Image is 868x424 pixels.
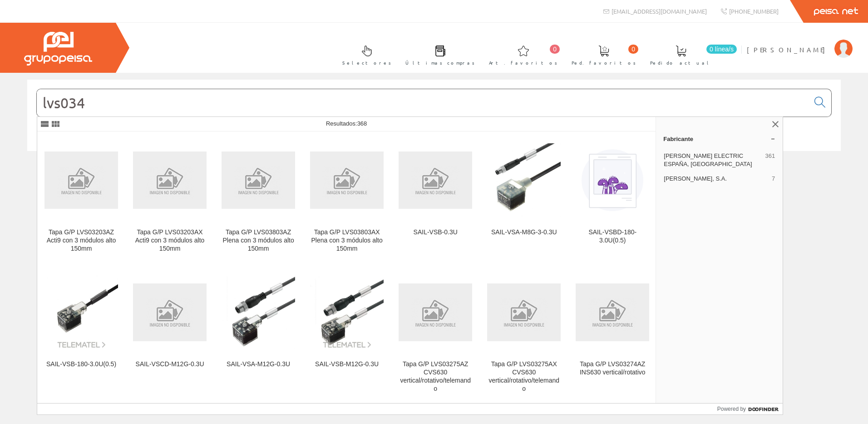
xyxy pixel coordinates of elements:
img: SAIL-VSB-180-3.0U(0.5) [44,275,118,349]
a: Tapa G/P LVS03203AX Acti9 con 3 módulos alto 150mm Tapa G/P LVS03203AX Acti9 con 3 módulos alto 1... [126,132,214,263]
a: Tapa G/P LVS03803AX Plena con 3 módulos alto 150mm Tapa G/P LVS03803AX Plena con 3 módulos alto 1... [303,132,391,263]
div: Tapa G/P LVS03203AX Acti9 con 3 módulos alto 150mm [133,228,207,253]
span: Resultados: [326,120,367,127]
span: Selectores [342,58,391,67]
a: Tapa G/P LVS03274AZ INS630 vertical/rotativo Tapa G/P LVS03274AZ INS630 vertical/rotativo [568,264,656,404]
a: Tapa G/P LVS03275AX CVS630 vertical/rotativo/telemando Tapa G/P LVS03275AX CVS630 vertical/rotati... [480,264,568,404]
a: SAIL-VSA-M12G-0.3U SAIL-VSA-M12G-0.3U [214,264,302,404]
a: [PERSON_NAME] [747,38,853,46]
span: [PERSON_NAME], S.A. [664,175,768,183]
img: Tapa G/P LVS03203AZ Acti9 con 3 módulos alto 150mm [44,151,118,209]
span: 0 [550,45,560,54]
div: Tapa G/P LVS03803AZ Plena con 3 módulos alto 150mm [222,228,295,253]
img: Tapa G/P LVS03275AZ CVS630 vertical/rotativo/telemando [399,283,472,341]
a: Fabricante [656,131,783,146]
div: SAIL-VSA-M12G-0.3U [222,360,295,368]
img: SAIL-VSA-M12G-0.3U [222,275,295,349]
img: Tapa G/P LVS03803AZ Plena con 3 módulos alto 150mm [222,151,295,209]
a: Powered by [717,404,783,414]
a: Tapa G/P LVS03803AZ Plena con 3 módulos alto 150mm Tapa G/P LVS03803AZ Plena con 3 módulos alto 1... [214,132,302,263]
div: SAIL-VSA-M8G-3-0.3U [487,228,561,237]
img: SAIL-VSBD-180-3.0U(0.5) [576,143,649,217]
div: SAIL-VSBD-180-3.0U(0.5) [576,228,649,245]
div: Tapa G/P LVS03274AZ INS630 vertical/rotativo [576,360,649,377]
img: SAIL-VSB-M12G-0.3U [310,275,384,349]
a: Tapa G/P LVS03275AZ CVS630 vertical/rotativo/telemando Tapa G/P LVS03275AZ CVS630 vertical/rotati... [391,264,479,404]
img: Tapa G/P LVS03275AX CVS630 vertical/rotativo/telemando [487,283,561,341]
a: SAIL-VSB-180-3.0U(0.5) SAIL-VSB-180-3.0U(0.5) [37,264,125,404]
img: SAIL-VSCD-M12G-0.3U [133,283,207,341]
span: Ped. favoritos [572,58,636,67]
a: SAIL-VSB-M12G-0.3U SAIL-VSB-M12G-0.3U [303,264,391,404]
div: Tapa G/P LVS03275AX CVS630 vertical/rotativo/telemando [487,360,561,393]
img: Tapa G/P LVS03803AX Plena con 3 módulos alto 150mm [310,151,384,209]
img: Tapa G/P LVS03203AX Acti9 con 3 módulos alto 150mm [133,151,207,209]
span: 361 [765,152,775,168]
span: [PHONE_NUMBER] [729,7,779,15]
span: [PERSON_NAME] ELECTRIC ESPAÑA, [GEOGRAPHIC_DATA] [664,152,761,168]
span: 0 [628,45,638,54]
span: Art. favoritos [489,58,557,67]
img: Grupo Peisa [24,32,92,66]
span: Últimas compras [405,58,475,67]
div: SAIL-VSCD-M12G-0.3U [133,360,207,368]
img: Tapa G/P LVS03274AZ INS630 vertical/rotativo [576,283,649,341]
img: SAIL-VSA-M8G-3-0.3U [487,143,561,217]
div: Tapa G/P LVS03803AX Plena con 3 módulos alto 150mm [310,228,384,253]
a: SAIL-VSBD-180-3.0U(0.5) SAIL-VSBD-180-3.0U(0.5) [568,132,656,263]
span: Powered by [717,405,746,413]
div: Tapa G/P LVS03203AZ Acti9 con 3 módulos alto 150mm [44,228,118,253]
span: 0 línea/s [706,45,737,54]
div: SAIL-VSB-0.3U [399,228,472,237]
span: Pedido actual [650,58,712,67]
a: Selectores [333,38,396,71]
div: © Grupo Peisa [27,162,841,170]
a: Últimas compras [396,38,479,71]
span: 368 [357,120,367,127]
span: [EMAIL_ADDRESS][DOMAIN_NAME] [612,7,707,15]
input: Buscar... [37,89,809,116]
a: Tapa G/P LVS03203AZ Acti9 con 3 módulos alto 150mm Tapa G/P LVS03203AZ Acti9 con 3 módulos alto 1... [37,132,125,263]
a: SAIL-VSCD-M12G-0.3U SAIL-VSCD-M12G-0.3U [126,264,214,404]
div: SAIL-VSB-180-3.0U(0.5) [44,360,118,368]
span: [PERSON_NAME] [747,45,830,54]
div: Tapa G/P LVS03275AZ CVS630 vertical/rotativo/telemando [399,360,472,393]
a: SAIL-VSB-0.3U SAIL-VSB-0.3U [391,132,479,263]
span: 7 [772,175,775,183]
a: SAIL-VSA-M8G-3-0.3U SAIL-VSA-M8G-3-0.3U [480,132,568,263]
div: SAIL-VSB-M12G-0.3U [310,360,384,368]
img: SAIL-VSB-0.3U [399,151,472,209]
